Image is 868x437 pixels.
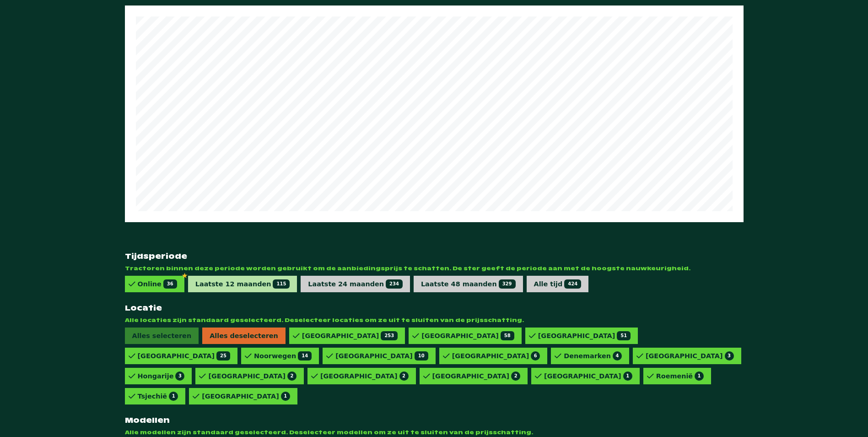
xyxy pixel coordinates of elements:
[335,351,428,361] div: [GEOGRAPHIC_DATA]
[534,279,582,289] div: Alle tijd
[646,351,734,361] div: [GEOGRAPHIC_DATA]
[452,351,540,361] div: [GEOGRAPHIC_DATA]
[125,429,744,436] span: Alle modellen zijn standaard geselecteerd. Deselecteer modellen om ze uit te sluiten van de prijs...
[564,351,622,361] div: Denemarken
[175,371,184,381] span: 3
[202,392,290,401] div: [GEOGRAPHIC_DATA]
[421,331,514,340] div: [GEOGRAPHIC_DATA]
[725,351,734,361] span: 3
[399,371,409,381] span: 2
[381,331,398,340] span: 253
[499,279,516,289] span: 329
[202,328,286,344] span: Alles deselecteren
[386,279,403,289] span: 234
[287,371,297,381] span: 2
[281,392,290,401] span: 1
[138,392,178,401] div: Tsjechië
[695,371,704,381] span: 1
[617,331,631,340] span: 51
[138,371,185,381] div: Hongarije
[544,371,632,381] div: [GEOGRAPHIC_DATA]
[195,279,290,289] div: Laatste 12 maanden
[320,371,409,381] div: [GEOGRAPHIC_DATA]
[308,279,403,289] div: Laatste 24 maanden
[216,351,230,361] span: 25
[613,351,622,361] span: 4
[125,265,744,272] span: Tractoren binnen deze periode worden gebruikt om de aanbiedingsprijs te schatten. De ster geeft d...
[623,371,632,381] span: 1
[125,303,744,313] strong: Locatie
[208,371,297,381] div: [GEOGRAPHIC_DATA]
[163,279,177,289] span: 36
[138,279,177,289] div: Online
[254,351,312,361] div: Noorwegen
[273,279,290,289] span: 115
[125,415,744,425] strong: Modellen
[125,251,744,261] strong: Tijdsperiode
[564,279,581,289] span: 424
[421,279,516,289] div: Laatste 48 maanden
[432,371,521,381] div: [GEOGRAPHIC_DATA]
[538,331,631,340] div: [GEOGRAPHIC_DATA]
[169,392,178,401] span: 1
[511,371,520,381] span: 2
[415,351,428,361] span: 10
[501,331,514,340] span: 58
[125,328,199,344] span: Alles selecteren
[656,371,704,381] div: Roemenië
[531,351,540,361] span: 6
[125,317,744,324] span: Alle locaties zijn standaard geselecteerd. Deselecteer locaties om ze uit te sluiten van de prijs...
[298,351,312,361] span: 14
[138,351,230,361] div: [GEOGRAPHIC_DATA]
[302,331,398,340] div: [GEOGRAPHIC_DATA]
